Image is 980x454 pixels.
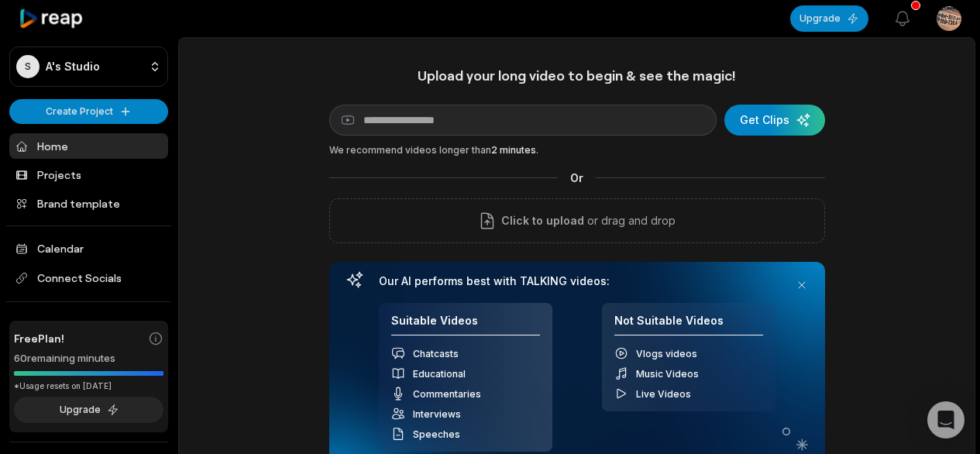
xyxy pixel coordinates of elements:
[413,428,460,440] span: Speeches
[413,408,461,420] span: Interviews
[9,133,168,159] a: Home
[636,368,699,380] span: Music Videos
[636,388,691,400] span: Live Videos
[501,212,584,230] span: Click to upload
[14,397,163,423] button: Upgrade
[9,162,168,187] a: Projects
[927,401,965,439] div: Open Intercom Messenger
[329,143,825,157] div: We recommend videos longer than .
[413,348,459,359] span: Chatcasts
[14,351,163,366] div: 60 remaining minutes
[379,274,775,288] h3: Our AI performs best with TALKING videos:
[9,236,168,261] a: Calendar
[636,348,697,359] span: Vlogs videos
[14,380,163,392] div: *Usage resets on [DATE]
[16,55,40,78] div: S
[558,170,596,186] span: Or
[9,99,168,124] button: Create Project
[724,105,825,136] button: Get Clips
[584,212,676,230] p: or drag and drop
[329,67,825,84] h1: Upload your long video to begin & see the magic!
[391,314,540,336] h4: Suitable Videos
[491,144,536,156] span: 2 minutes
[413,368,466,380] span: Educational
[790,5,868,32] button: Upgrade
[9,264,168,292] span: Connect Socials
[14,330,64,346] span: Free Plan!
[614,314,763,336] h4: Not Suitable Videos
[46,60,100,74] p: A's Studio
[9,191,168,216] a: Brand template
[413,388,481,400] span: Commentaries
